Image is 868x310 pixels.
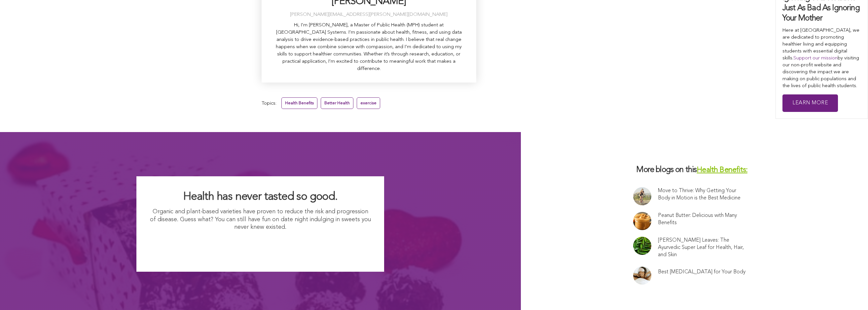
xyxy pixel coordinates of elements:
h3: More blogs on this [633,165,755,175]
a: [PERSON_NAME] Leaves: The Ayurvedic Super Leaf for Health, Hair, and Skin [658,237,750,258]
a: Peanut Butter: Delicious with Many Benefits [658,212,750,226]
h2: Health has never tasted so good. [150,189,371,204]
p: [PERSON_NAME][EMAIL_ADDRESS][PERSON_NAME][DOMAIN_NAME] [271,11,466,18]
p: Hi, I’m [PERSON_NAME], a Master of Public Health (MPH) student at [GEOGRAPHIC_DATA] Systems. I’m ... [271,22,466,73]
a: Learn More [782,94,838,112]
a: exercise [357,97,380,109]
a: Move to Thrive: Why Getting Your Body in Motion is the Best Medicine [658,187,750,202]
a: Better Health [321,97,353,109]
iframe: Chat Widget [835,278,868,310]
a: Health Benefits [281,97,317,109]
span: Topics: [262,99,276,108]
p: Organic and plant-based varieties have proven to reduce the risk and progression of disease. Gues... [150,208,371,231]
img: I Want Organic Shopping For Less [196,235,325,258]
a: Best [MEDICAL_DATA] for Your Body [658,268,745,276]
a: Health Benefits: [697,166,747,174]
